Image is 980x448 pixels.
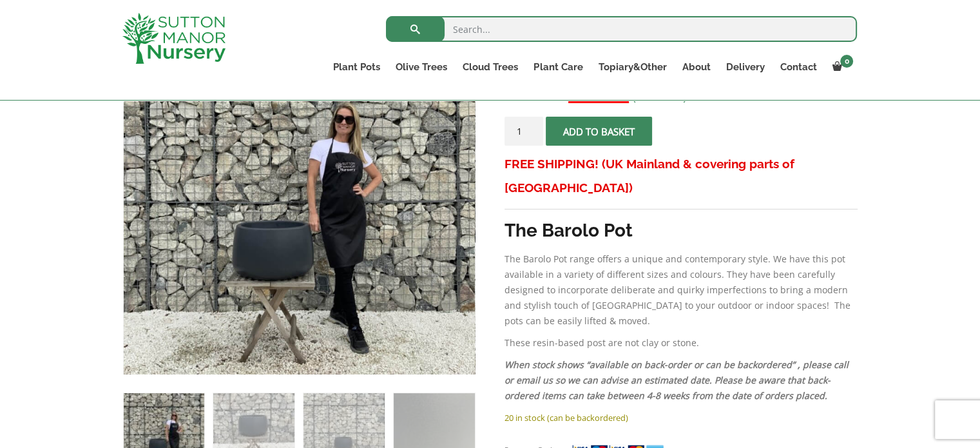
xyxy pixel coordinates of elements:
[504,251,857,329] p: The Barolo Pot range offers a unique and contemporary style. We have this pot available in a vari...
[546,117,652,146] button: Add to basket
[386,16,857,42] input: Search...
[824,58,857,76] a: 0
[455,58,526,76] a: Cloud Trees
[504,152,857,200] h3: FREE SHIPPING! (UK Mainland & covering parts of [GEOGRAPHIC_DATA])
[674,58,718,76] a: About
[325,58,388,76] a: Plant Pots
[526,58,590,76] a: Plant Care
[504,220,633,241] strong: The Barolo Pot
[590,58,674,76] a: Topiary&Other
[388,58,455,76] a: Olive Trees
[504,358,849,402] em: When stock shows “available on back-order or can be backordered” , please call or email us so we ...
[504,117,543,146] input: Product quantity
[718,58,772,76] a: Delivery
[772,58,824,76] a: Contact
[504,335,857,351] p: These resin-based post are not clay or stone.
[122,13,226,64] img: logo
[504,410,857,425] p: 20 in stock (can be backordered)
[840,55,853,68] span: 0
